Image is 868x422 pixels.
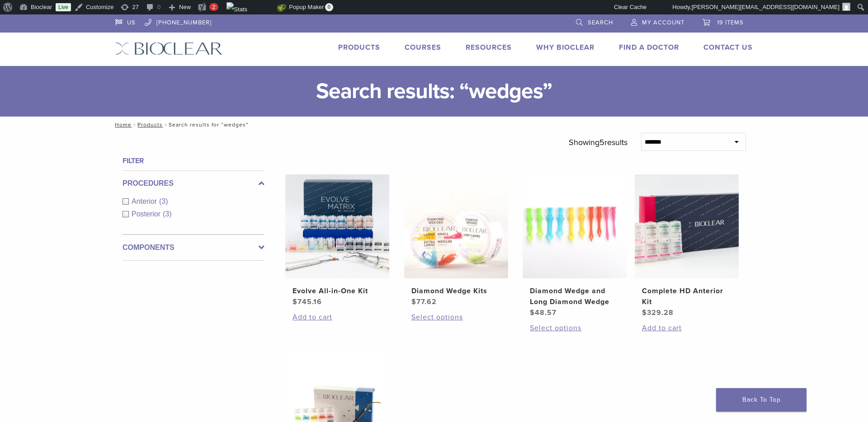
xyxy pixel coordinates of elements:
h4: Filter [123,155,264,166]
span: Anterior [132,197,159,205]
span: Posterior [132,210,163,218]
span: 19 items [717,19,744,26]
h2: Complete HD Anterior Kit [642,286,731,307]
bdi: 48.57 [530,308,557,317]
label: Components [123,242,264,253]
a: Select options for “Diamond Wedge and Long Diamond Wedge” [530,323,619,333]
nav: Search results for “wedges” [108,117,759,133]
bdi: 745.16 [292,297,322,306]
span: 2 [212,4,215,10]
h2: Evolve All-in-One Kit [292,286,382,296]
span: $ [411,297,416,306]
span: (3) [163,210,172,218]
span: 0 [325,3,333,11]
a: Add to cart: “Complete HD Anterior Kit” [642,323,731,333]
a: US [115,14,136,28]
a: Add to cart: “Evolve All-in-One Kit” [292,312,382,323]
a: 19 items [703,14,744,28]
img: Evolve All-in-One Kit [285,174,389,278]
a: Back To Top [716,388,807,412]
a: Products [137,122,163,128]
a: Complete HD Anterior KitComplete HD Anterior Kit $329.28 [634,174,740,318]
p: Showing results [569,133,627,152]
h2: Diamond Wedge and Long Diamond Wedge [530,286,619,307]
img: Bioclear [115,42,222,55]
span: Search [588,19,613,26]
label: Procedures [123,178,264,189]
img: Complete HD Anterior Kit [635,174,739,278]
img: Diamond Wedge and Long Diamond Wedge [523,174,627,278]
span: $ [530,308,535,317]
a: Live [56,3,71,11]
bdi: 329.28 [642,308,674,317]
a: Search [576,14,613,28]
a: Home [112,122,132,128]
span: 5 [599,137,604,147]
a: My Account [631,14,684,28]
span: (3) [159,197,168,205]
a: Evolve All-in-One KitEvolve All-in-One Kit $745.16 [285,174,390,307]
span: [PERSON_NAME][EMAIL_ADDRESS][DOMAIN_NAME] [692,4,840,10]
span: My Account [642,19,684,26]
img: Views over 48 hours. Click for more Jetpack Stats. [226,2,277,13]
a: Why Bioclear [536,43,594,52]
a: Courses [405,43,441,52]
a: Select options for “Diamond Wedge Kits” [411,312,501,323]
bdi: 77.62 [411,297,437,306]
span: $ [642,308,647,317]
img: Diamond Wedge Kits [404,174,508,278]
a: [PHONE_NUMBER] [145,14,212,28]
a: Find A Doctor [619,43,679,52]
a: Products [338,43,380,52]
a: Resources [466,43,512,52]
span: $ [292,297,297,306]
a: Contact Us [703,43,753,52]
a: Diamond Wedge KitsDiamond Wedge Kits $77.62 [404,174,509,307]
span: / [132,122,137,127]
a: Diamond Wedge and Long Diamond WedgeDiamond Wedge and Long Diamond Wedge $48.57 [522,174,627,318]
h2: Diamond Wedge Kits [411,286,501,296]
span: / [163,122,169,127]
